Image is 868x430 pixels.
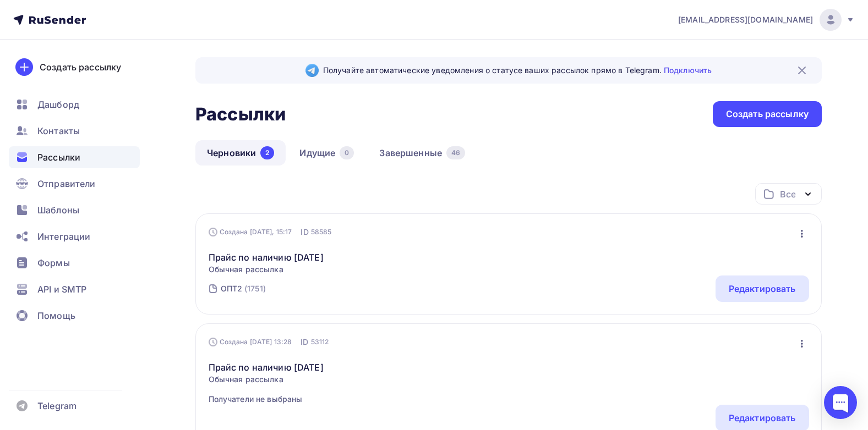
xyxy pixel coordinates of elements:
[340,146,354,159] div: 0
[446,146,465,159] div: 46
[301,227,308,238] span: ID
[37,256,70,269] span: Формы
[37,124,80,137] span: Контакты
[209,374,324,385] span: Обычная рассылка
[209,361,324,374] a: Прайс по наличию [DATE]
[37,203,79,217] span: Шаблоны
[288,140,365,166] a: Идущие0
[9,146,140,168] a: Рассылки
[37,230,90,243] span: Интеграции
[305,64,319,77] img: Telegram
[37,309,75,322] span: Помощь
[311,227,332,238] span: 58585
[9,120,140,142] a: Контакты
[729,411,796,425] div: Редактировать
[209,251,324,264] a: Прайс по наличию [DATE]
[678,9,855,31] a: [EMAIL_ADDRESS][DOMAIN_NAME]
[40,60,121,74] div: Создать рассылку
[221,283,243,294] div: ОПТ2
[323,65,712,76] span: Получайте автоматические уведомления о статусе ваших рассылок прямо в Telegram.
[678,14,813,25] span: [EMAIL_ADDRESS][DOMAIN_NAME]
[220,280,267,297] a: ОПТ2 (1751)
[755,183,822,205] button: Все
[729,282,796,295] div: Редактировать
[9,93,140,115] a: Дашборд
[311,337,329,348] span: 53112
[9,252,140,274] a: Формы
[209,228,292,236] div: Создана [DATE], 15:17
[37,399,77,412] span: Telegram
[195,103,286,125] h2: Рассылки
[368,140,477,166] a: Завершенные46
[9,173,140,195] a: Отправители
[37,98,79,111] span: Дашборд
[664,65,712,75] a: Подключить
[726,108,809,120] div: Создать рассылку
[37,283,86,296] span: API и SMTP
[209,264,324,275] span: Обычная рассылка
[209,338,292,346] div: Создана [DATE] 13:28
[37,177,96,190] span: Отправители
[209,394,324,405] span: Получатели не выбраны
[195,140,286,166] a: Черновики2
[260,146,274,159] div: 2
[301,337,308,348] span: ID
[780,188,795,201] div: Все
[37,151,80,164] span: Рассылки
[9,199,140,221] a: Шаблоны
[244,283,266,294] div: (1751)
